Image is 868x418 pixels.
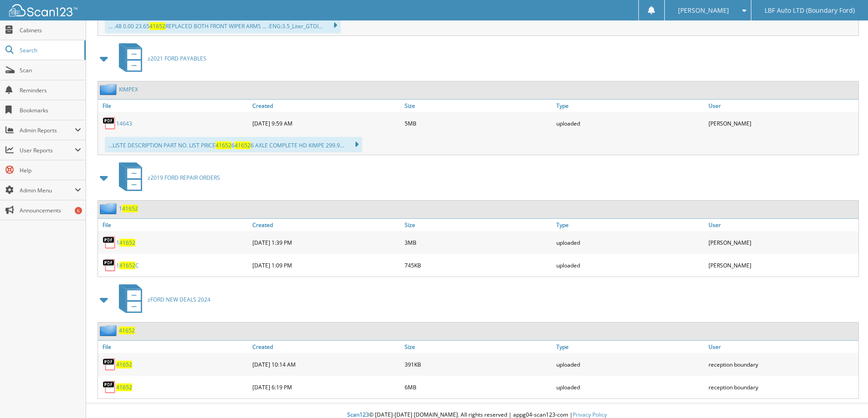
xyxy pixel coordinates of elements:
div: 745KB [402,256,555,274]
div: 6 [75,207,82,214]
span: Reminders [20,86,81,94]
div: [DATE] 1:39 PM [250,233,402,252]
a: File [98,341,250,353]
iframe: Chat Widget [822,374,868,418]
img: PDF.png [103,380,116,394]
span: LBF Auto LTD (Boundary Ford) [765,8,855,13]
img: folder2.png [100,325,119,336]
a: User [706,341,858,353]
span: z2019 FORD REPAIR ORDERS [148,174,220,181]
div: 6MB [402,378,555,396]
span: 41652 [235,141,251,149]
a: User [706,219,858,231]
img: folder2.png [100,203,119,214]
span: 41652 [119,262,135,269]
div: uploaded [554,355,706,373]
a: 141652 [116,239,135,247]
img: scan123-logo-white.svg [9,4,77,16]
a: 14643 [116,120,132,127]
div: ... .48 0.00 23.65 REPLACED BOTH FRONT WIPER ARMS ... :ENG:3.5_Liter_GTDI... [105,18,341,33]
div: uploaded [554,256,706,274]
a: Type [554,219,706,231]
span: Help [20,166,81,174]
div: ...LISTE DESCRIPTION PART NO. LIST PRICE 6 6 AXLE COMPLETE HD KIMPE 299.9... [105,137,362,152]
a: User [706,100,858,112]
span: Announcements [20,206,81,214]
a: Created [250,341,402,353]
span: Bookmarks [20,106,81,114]
div: [DATE] 9:59 AM [250,114,402,132]
span: Search [20,46,80,54]
a: 141652 [119,205,138,212]
div: 3MB [402,233,555,252]
div: uploaded [554,233,706,252]
div: 391KB [402,355,555,373]
a: Type [554,100,706,112]
div: [PERSON_NAME] [706,233,858,252]
a: KIMPEX [119,86,138,93]
span: z2021 FORD PAYABLES [148,55,206,62]
a: zFORD NEW DEALS 2024 [113,282,211,317]
img: PDF.png [103,258,116,272]
div: uploaded [554,114,706,132]
a: 141652C [116,262,139,269]
a: File [98,100,250,112]
span: Admin Menu [20,186,75,194]
a: z2021 FORD PAYABLES [113,40,206,76]
span: 41652 [149,22,165,30]
span: zFORD NEW DEALS 2024 [148,296,211,303]
div: uploaded [554,378,706,396]
div: 5MB [402,114,555,132]
div: reception boundary [706,355,858,373]
a: Size [402,219,555,231]
span: Cabinets [20,26,81,34]
span: Scan [20,66,81,74]
a: Size [402,341,555,353]
a: Size [402,100,555,112]
a: Created [250,219,402,231]
div: [DATE] 1:09 PM [250,256,402,274]
div: [DATE] 10:14 AM [250,355,402,373]
a: 41652 [116,361,132,368]
span: [PERSON_NAME] [678,8,729,13]
span: User Reports [20,146,75,154]
a: Type [554,341,706,353]
div: [PERSON_NAME] [706,256,858,274]
a: z2019 FORD REPAIR ORDERS [113,160,220,196]
img: folder2.png [100,84,119,95]
a: File [98,219,250,231]
div: [DATE] 6:19 PM [250,378,402,396]
span: 41652 [216,141,231,149]
span: 41652 [122,205,138,212]
img: PDF.png [103,358,116,371]
img: PDF.png [103,236,116,249]
a: 41652 [119,327,135,334]
a: 41652 [116,383,132,391]
div: reception boundary [706,378,858,396]
img: PDF.png [103,116,116,130]
div: [PERSON_NAME] [706,114,858,132]
a: Created [250,100,402,112]
span: Admin Reports [20,126,75,134]
span: 41652 [119,239,135,247]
